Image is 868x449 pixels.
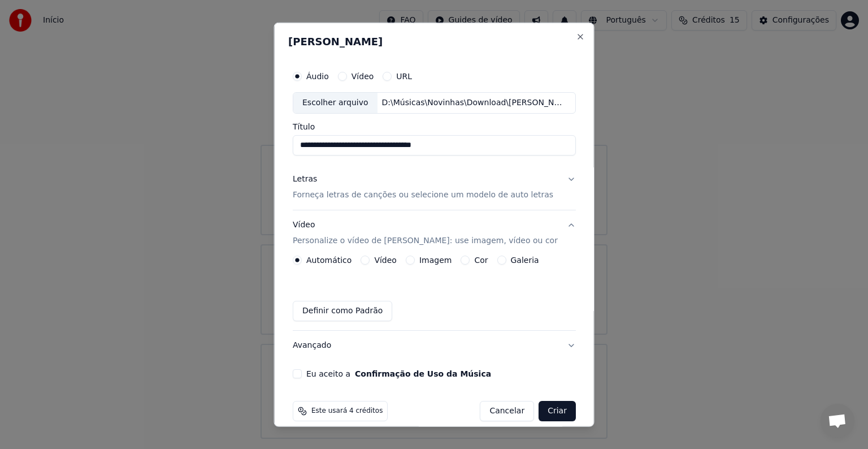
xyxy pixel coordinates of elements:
[293,189,553,201] p: Forneça letras de canções ou selecione um modelo de auto letras
[355,370,491,378] button: Eu aceito a
[293,123,576,131] label: Título
[293,256,576,330] div: VídeoPersonalize o vídeo de [PERSON_NAME]: use imagem, vídeo ou cor
[419,256,451,264] label: Imagem
[293,219,558,247] div: Vídeo
[539,401,576,421] button: Criar
[374,256,397,264] label: Vídeo
[293,93,377,113] div: Escolher arquivo
[377,97,569,109] div: D:\Músicas\Novinhas\Download\[PERSON_NAME], [PERSON_NAME] - Sua Boca Mente.mp3
[306,370,491,378] label: Eu aceito a
[396,72,412,80] label: URL
[306,256,351,264] label: Automático
[474,256,488,264] label: Cor
[293,331,576,360] button: Avançado
[306,72,329,80] label: Áudio
[293,301,392,321] button: Definir como Padrão
[311,407,383,416] span: Este usará 4 créditos
[293,235,558,247] p: Personalize o vídeo de [PERSON_NAME]: use imagem, vídeo ou cor
[351,72,374,80] label: Vídeo
[293,210,576,256] button: VídeoPersonalize o vídeo de [PERSON_NAME]: use imagem, vídeo ou cor
[288,37,580,47] h2: [PERSON_NAME]
[480,401,534,421] button: Cancelar
[510,256,539,264] label: Galeria
[293,165,576,210] button: LetrasForneça letras de canções ou selecione um modelo de auto letras
[293,174,317,185] div: Letras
